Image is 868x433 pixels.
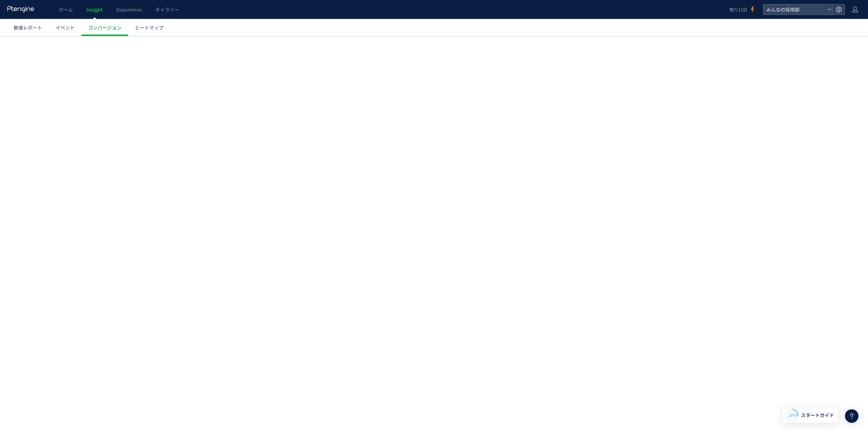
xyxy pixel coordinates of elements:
[801,412,834,419] span: スタートガイド
[59,6,73,13] span: ホーム
[116,6,142,13] span: Experience
[135,24,163,31] span: ヒートマップ
[764,4,825,15] span: みんなの採用部
[56,24,75,31] span: イベント
[729,6,747,13] span: 残り11日
[86,6,103,13] span: Insight
[88,24,121,31] span: コンバージョン
[14,24,42,31] span: 数値レポート
[155,6,179,13] span: ギャラリー
[788,412,797,418] span: 28%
